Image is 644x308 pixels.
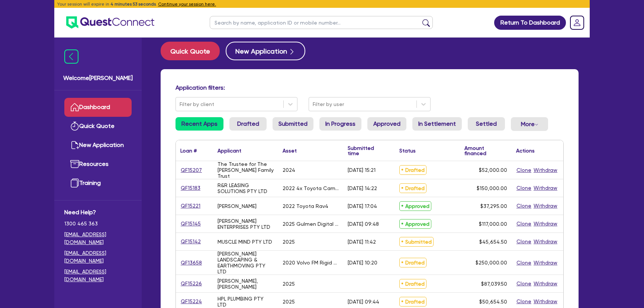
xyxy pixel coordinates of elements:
button: Withdraw [533,219,558,228]
div: 2024 [283,167,295,173]
div: [PERSON_NAME] ENTERPRISES PTY LTD [218,218,274,230]
div: [PERSON_NAME], [PERSON_NAME] [218,278,274,290]
button: Withdraw [533,237,558,246]
span: $45,654.50 [479,239,507,245]
a: QF15207 [180,166,202,174]
a: Dashboard [64,98,132,117]
a: [EMAIL_ADDRESS][DOMAIN_NAME] [64,249,132,265]
img: quest-connect-logo-blue [66,16,154,29]
span: Approved [399,201,431,211]
button: Withdraw [533,202,558,210]
a: In Progress [319,117,361,131]
img: new-application [70,141,79,150]
div: 2025 [283,239,295,245]
span: Need Help? [64,208,132,217]
button: Continue your session here. [158,1,216,7]
div: [PERSON_NAME] [218,203,257,209]
div: [DATE] 11:42 [348,239,376,245]
a: QF13658 [180,259,202,267]
img: icon-menu-close [64,49,78,64]
div: Applicant [218,148,241,153]
button: Clone [516,219,532,228]
div: Actions [516,148,535,153]
a: QF15224 [180,297,202,306]
div: 2022 Toyota Rav4 [283,203,328,209]
div: Submitted time [348,145,384,156]
div: Status [399,148,416,153]
a: In Settlement [412,117,462,131]
button: Clone [516,237,532,246]
div: [DATE] 10:20 [348,260,377,266]
a: Quick Quote [64,117,132,136]
a: QF15183 [180,184,201,192]
input: Search by name, application ID or mobile number... [210,16,433,29]
span: $150,000.00 [477,185,507,191]
span: Approved [399,219,431,229]
span: Drafted [399,258,426,267]
div: 2025 [283,299,295,305]
span: $50,654.50 [479,299,507,305]
span: Drafted [399,297,426,307]
a: Approved [367,117,406,131]
span: 4 minutes 53 seconds [110,1,156,7]
div: HPL PLUMBING PTY LTD [218,296,274,308]
button: Clone [516,279,532,288]
a: Drafted [229,117,267,131]
a: Recent Apps [176,117,223,131]
div: 2025 [283,281,295,287]
span: Submitted [399,237,434,247]
span: Drafted [399,279,426,289]
a: Return To Dashboard [494,16,566,30]
a: Resources [64,155,132,174]
button: New Application [226,42,305,60]
button: Clone [516,184,532,192]
h4: Application filters: [176,84,564,91]
div: [DATE] 09:48 [348,221,379,227]
span: $52,000.00 [479,167,507,173]
div: 2025 Gulmen Digital CPM Cup Machine [283,221,339,227]
a: Quick Quote [161,42,226,60]
div: Asset [283,148,297,153]
span: Drafted [399,183,426,193]
button: Withdraw [533,279,558,288]
div: [DATE] 17:04 [348,203,377,209]
button: Clone [516,297,532,306]
span: 1300 465 363 [64,220,132,228]
div: [PERSON_NAME] LANDSCAPING & EARTHMOVING PTY LTD [218,251,274,275]
span: Welcome [PERSON_NAME] [63,74,133,83]
button: Clone [516,259,532,267]
span: $37,295.00 [480,203,507,209]
div: 2020 Volvo FM Rigid Truck [283,260,339,266]
div: MUSCLE MIND PTY LTD [218,239,272,245]
button: Withdraw [533,259,558,267]
a: [EMAIL_ADDRESS][DOMAIN_NAME] [64,268,132,283]
div: The Trustee for The [PERSON_NAME] Family Trust [218,161,274,179]
img: quick-quote [70,122,79,131]
button: Withdraw [533,166,558,174]
a: Training [64,174,132,193]
a: [EMAIL_ADDRESS][DOMAIN_NAME] [64,231,132,246]
a: Dropdown toggle [567,13,587,32]
div: 2022 4x Toyota Camry [283,185,339,191]
span: $117,000.00 [479,221,507,227]
button: Withdraw [533,297,558,306]
button: Clone [516,202,532,210]
div: [DATE] 15:21 [348,167,376,173]
span: Drafted [399,165,426,175]
button: Withdraw [533,184,558,192]
button: Clone [516,166,532,174]
span: $250,000.00 [476,260,507,266]
img: training [70,179,79,187]
span: $87,039.50 [481,281,507,287]
a: New Application [64,136,132,155]
div: R&R LEASING SOLUTIONS PTY LTD [218,182,274,194]
button: Dropdown toggle [511,117,548,131]
button: Quick Quote [161,42,220,60]
a: QF15142 [180,237,201,246]
a: QF15226 [180,279,202,288]
a: Settled [468,117,505,131]
div: Amount financed [464,145,507,156]
a: QF15221 [180,202,201,210]
img: resources [70,160,79,169]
